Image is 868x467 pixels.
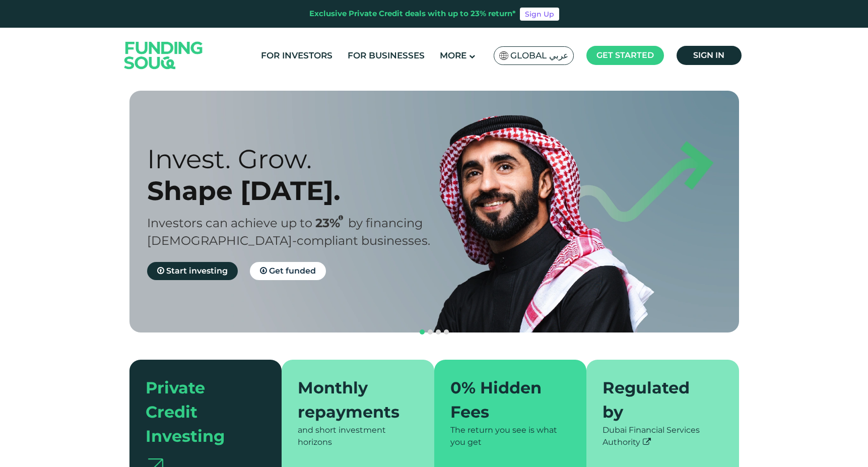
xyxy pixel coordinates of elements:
[603,424,723,448] div: Dubai Financial Services Authority
[434,328,442,336] button: navigation
[677,46,742,65] a: Sign in
[147,262,238,280] a: Start investing
[426,328,434,336] button: navigation
[499,51,508,60] img: SA Flag
[258,47,335,64] a: For Investors
[298,424,418,448] div: and short investment horizons
[450,376,559,424] div: 0% Hidden Fees
[450,424,571,448] div: The return you see is what you get
[114,30,213,81] img: Logo
[418,328,426,336] button: navigation
[147,143,452,175] div: Invest. Grow.
[693,50,724,60] span: Sign in
[269,266,316,276] span: Get funded
[510,50,568,61] span: Global عربي
[146,376,254,448] div: Private Credit Investing
[442,328,450,336] button: navigation
[440,50,466,60] span: More
[298,376,406,424] div: Monthly repayments
[315,216,348,230] span: 23%
[339,215,343,221] i: 23% IRR (expected) ~ 15% Net yield (expected)
[345,47,427,64] a: For Businesses
[603,376,711,424] div: Regulated by
[596,50,654,60] span: Get started
[166,266,228,276] span: Start investing
[147,216,312,230] span: Investors can achieve up to
[520,8,559,21] a: Sign Up
[309,8,516,20] div: Exclusive Private Credit deals with up to 23% return*
[250,262,326,280] a: Get funded
[147,175,452,207] div: Shape [DATE].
